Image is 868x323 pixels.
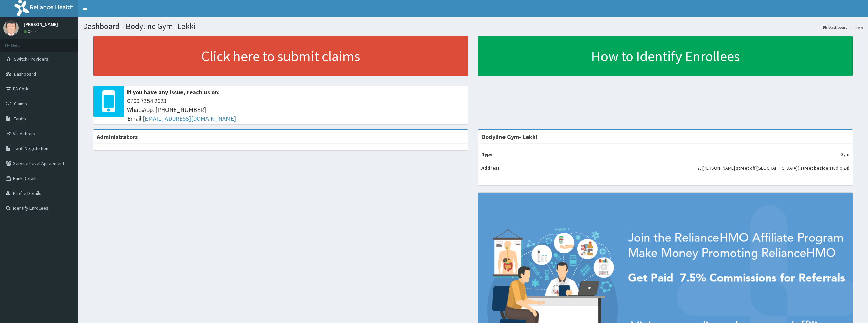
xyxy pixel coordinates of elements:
a: How to Identify Enrollees [478,36,853,76]
span: Tariffs [14,116,26,122]
span: Tariff Negotiation [14,145,48,152]
strong: Bodyline Gym- Lekki [481,133,537,141]
b: Administrators [97,133,138,141]
span: Switch Providers [14,56,48,62]
b: If you have any issue, reach us on: [127,88,220,96]
p: 7, [PERSON_NAME] street off [GEOGRAPHIC_DATA]( street beside studio 24) [697,165,849,171]
span: Dashboard [14,71,36,77]
a: Click here to submit claims [93,36,468,76]
img: User Image [3,20,19,36]
span: Claims [14,101,27,107]
p: Gym [840,151,849,158]
li: Here [848,24,863,30]
b: Address [481,165,500,171]
h1: Dashboard - Bodyline Gym- Lekki [83,22,863,31]
p: [PERSON_NAME] [24,22,58,27]
b: Type [481,151,493,157]
a: Dashboard [823,24,848,30]
a: Online [24,29,40,34]
span: 0700 7354 2623 WhatsApp: [PHONE_NUMBER] Email: [127,97,465,123]
a: [EMAIL_ADDRESS][DOMAIN_NAME] [143,115,236,122]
